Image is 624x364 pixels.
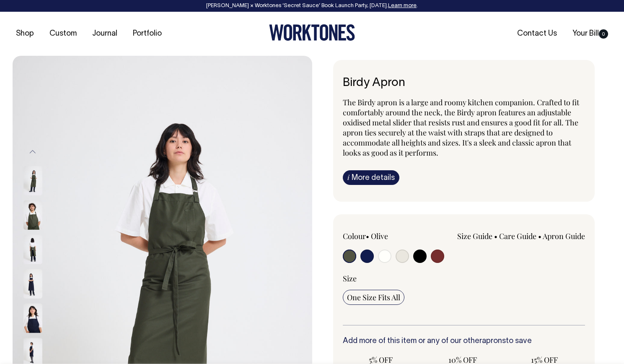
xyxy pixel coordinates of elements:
img: dark-navy [23,304,42,333]
img: olive [23,200,42,230]
a: Portfolio [129,27,165,41]
label: Olive [371,231,388,241]
img: olive [23,235,42,264]
a: iMore details [343,170,399,185]
div: Size [343,273,585,283]
a: Journal [89,27,121,41]
a: Apron Guide [543,231,585,241]
input: One Size Fits All [343,290,404,305]
span: The Birdy apron is a large and roomy kitchen companion. Crafted to fit comfortably around the nec... [343,97,579,158]
span: • [538,231,541,241]
h6: Add more of this item or any of our other to save [343,337,585,346]
a: aprons [482,338,506,345]
a: Care Guide [499,231,536,241]
a: Your Bill0 [569,27,611,41]
button: Previous [26,143,39,161]
a: Size Guide [457,231,492,241]
img: dark-navy [23,269,42,299]
div: Colour [343,231,440,241]
img: olive [23,166,42,195]
a: Shop [13,27,37,41]
span: • [494,231,497,241]
div: [PERSON_NAME] × Worktones ‘Secret Sauce’ Book Launch Party, [DATE]. . [8,3,616,9]
a: Learn more [388,3,417,8]
span: • [366,231,369,241]
a: Custom [46,27,80,41]
span: One Size Fits All [347,292,400,302]
span: 0 [599,29,608,39]
a: Contact Us [514,27,560,41]
h6: Birdy Apron [343,77,585,90]
span: i [347,173,350,182]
